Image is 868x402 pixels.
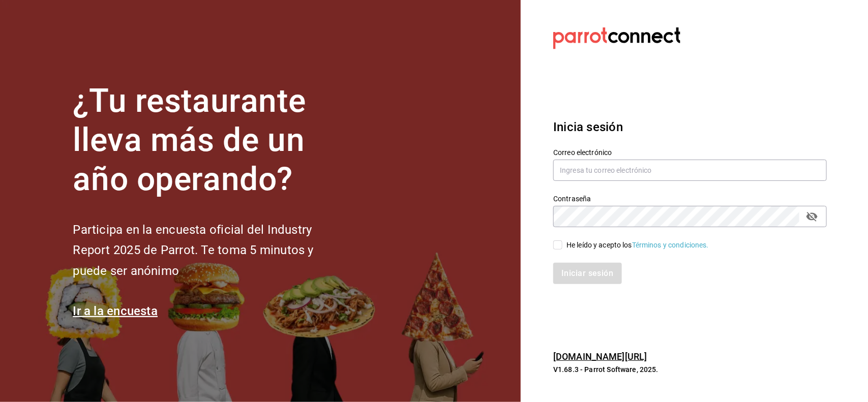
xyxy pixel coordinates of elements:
[553,160,827,181] input: Ingresa tu correo electrónico
[553,196,827,203] label: Contraseña
[803,208,821,225] button: passwordField
[553,118,827,136] h3: Inicia sesión
[73,82,347,199] h1: ¿Tu restaurante lleva más de un año operando?
[566,240,709,251] div: He leído y acepto los
[553,364,827,375] p: V1.68.3 - Parrot Software, 2025.
[553,149,827,157] label: Correo electrónico
[73,304,158,318] a: Ir a la encuesta
[553,351,647,362] a: [DOMAIN_NAME][URL]
[73,220,347,282] h2: Participa en la encuesta oficial del Industry Report 2025 de Parrot. Te toma 5 minutos y puede se...
[632,241,709,249] a: Términos y condiciones.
